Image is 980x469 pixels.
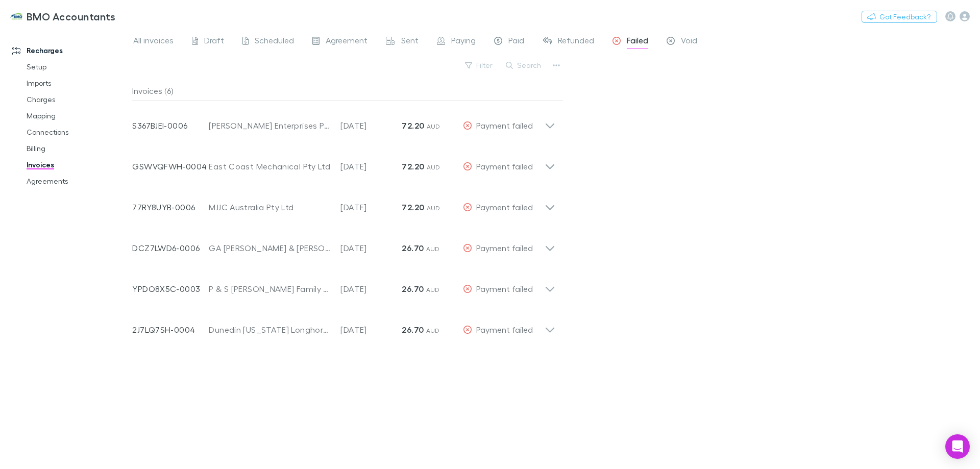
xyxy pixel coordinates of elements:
a: Invoices [16,157,138,173]
a: BMO Accountants [4,4,122,29]
a: Connections [16,124,138,140]
strong: 72.20 [402,161,424,171]
p: [DATE] [340,283,402,295]
a: Setup [16,59,138,75]
strong: 72.20 [402,120,424,131]
div: East Coast Mechanical Pty Ltd [209,160,330,172]
strong: 26.70 [402,284,424,294]
span: Paying [451,35,476,48]
p: 77RY8UYB-0006 [132,201,209,213]
p: [DATE] [340,201,402,213]
div: 77RY8UYB-0006MJJC Australia Pty Ltd[DATE]72.20 AUDPayment failed [124,183,563,224]
h3: BMO Accountants [27,10,116,22]
span: AUD [426,327,440,334]
div: GA [PERSON_NAME] & [PERSON_NAME] [209,242,330,254]
div: 2J7LQ7SH-0004Dunedin [US_STATE] Longhorns Pty Ltd[DATE]26.70 AUDPayment failed [124,305,563,346]
div: Dunedin [US_STATE] Longhorns Pty Ltd [209,324,330,336]
p: GSWVQFWH-0004 [132,160,209,172]
button: Filter [460,59,499,71]
div: YPDO8X5C-0003P & S [PERSON_NAME] Family Trust[DATE]26.70 AUDPayment failed [124,264,563,305]
div: GSWVQFWH-0004East Coast Mechanical Pty Ltd[DATE]72.20 AUDPayment failed [124,142,563,183]
span: Scheduled [255,35,294,48]
a: Recharges [2,42,138,59]
a: Imports [16,75,138,91]
span: Payment failed [476,325,533,334]
span: Paid [508,35,524,48]
p: S367BJEI-0006 [132,119,209,132]
span: AUD [426,286,440,293]
span: Sent [401,35,419,48]
p: [DATE] [340,119,402,132]
a: Mapping [16,108,138,124]
a: Billing [16,140,138,157]
div: MJJC Australia Pty Ltd [209,201,330,213]
span: Void [681,35,697,48]
p: DCZ7LWD6-0006 [132,242,209,254]
span: Refunded [558,35,594,48]
strong: 72.20 [402,202,424,212]
div: S367BJEI-0006[PERSON_NAME] Enterprises Pty Ltd ATF [PERSON_NAME] Family Trust[DATE]72.20 AUDPayme... [124,101,563,142]
p: [DATE] [340,242,402,254]
span: Draft [204,35,224,48]
div: P & S [PERSON_NAME] Family Trust [209,283,330,295]
span: AUD [427,163,440,171]
span: Payment failed [476,202,533,212]
a: Charges [16,91,138,108]
span: Payment failed [476,243,533,253]
p: YPDO8X5C-0003 [132,283,209,295]
p: [DATE] [340,160,402,172]
div: [PERSON_NAME] Enterprises Pty Ltd ATF [PERSON_NAME] Family Trust [209,119,330,132]
button: Search [501,59,547,71]
button: Got Feedback? [862,11,937,23]
span: Payment failed [476,120,533,130]
div: Open Intercom Messenger [945,434,970,459]
span: Payment failed [476,284,533,293]
span: AUD [427,122,440,130]
span: AUD [427,204,440,212]
div: DCZ7LWD6-0006GA [PERSON_NAME] & [PERSON_NAME][DATE]26.70 AUDPayment failed [124,224,563,264]
span: Payment failed [476,161,533,171]
p: 2J7LQ7SH-0004 [132,324,209,336]
p: [DATE] [340,324,402,336]
span: Failed [627,35,648,48]
strong: 26.70 [402,325,424,335]
strong: 26.70 [402,243,424,253]
a: Agreements [16,173,138,189]
span: AUD [426,245,440,253]
span: All invoices [133,35,174,48]
img: BMO Accountants's Logo [10,10,22,22]
span: Agreement [326,35,367,48]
